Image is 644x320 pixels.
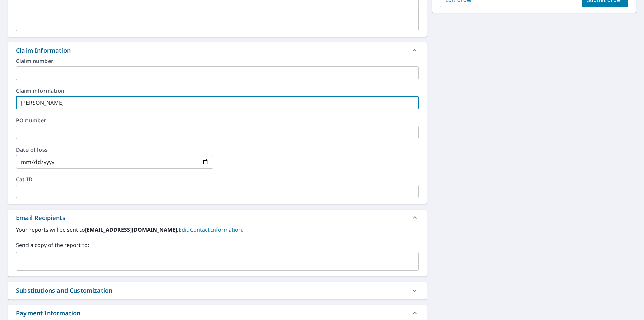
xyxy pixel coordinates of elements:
[179,226,243,233] a: EditContactInfo
[16,241,419,249] label: Send a copy of the report to:
[16,177,419,182] label: Cat ID
[8,210,427,226] div: Email Recipients
[8,282,427,299] div: Substitutions and Customization
[16,309,80,318] div: Payment Information
[16,118,419,123] label: PO number
[16,213,65,222] div: Email Recipients
[16,88,419,93] label: Claim information
[16,226,419,234] label: Your reports will be sent to
[85,226,179,233] b: [EMAIL_ADDRESS][DOMAIN_NAME].
[8,42,427,58] div: Claim Information
[16,46,71,55] div: Claim Information
[16,286,112,295] div: Substitutions and Customization
[16,58,419,64] label: Claim number
[16,147,213,152] label: Date of loss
